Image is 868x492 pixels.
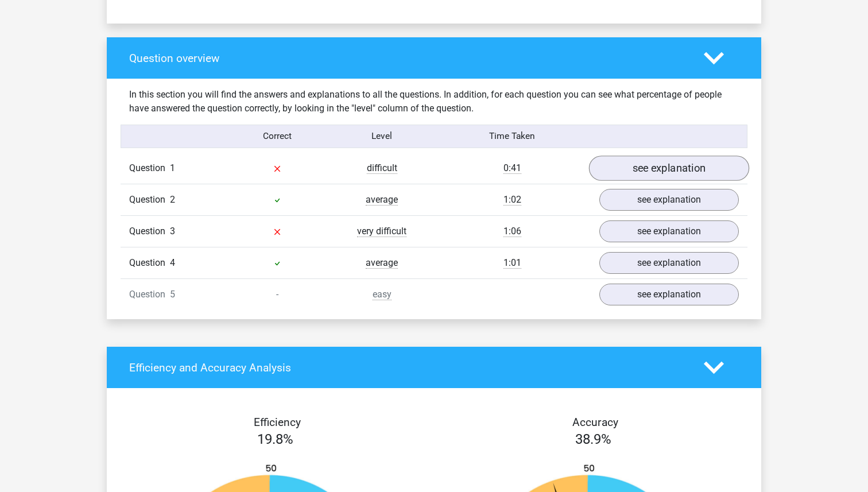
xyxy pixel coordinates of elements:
[129,256,170,270] span: Question
[170,162,175,173] span: 1
[226,130,330,143] div: Correct
[503,257,521,269] span: 1:01
[503,226,521,237] span: 1:06
[129,52,687,65] h4: Question overview
[503,162,521,174] span: 0:41
[170,257,175,268] span: 4
[121,88,747,115] div: In this section you will find the answers and explanations to all the questions. In addition, for...
[447,416,743,429] h4: Accuracy
[129,288,170,301] span: Question
[366,257,398,269] span: average
[170,194,175,205] span: 2
[170,289,175,300] span: 5
[367,162,397,174] span: difficult
[225,288,330,301] div: -
[330,130,434,143] div: Level
[575,431,611,447] span: 38.9%
[599,252,739,274] a: see explanation
[129,361,687,374] h4: Efficiency and Accuracy Analysis
[366,194,398,206] span: average
[503,194,521,206] span: 1:02
[599,189,739,211] a: see explanation
[589,156,749,181] a: see explanation
[170,226,175,237] span: 3
[373,289,392,300] span: easy
[129,224,170,238] span: Question
[357,226,406,237] span: very difficult
[129,193,170,207] span: Question
[434,130,591,143] div: Time Taken
[599,220,739,242] a: see explanation
[129,416,425,429] h4: Efficiency
[257,431,293,447] span: 19.8%
[129,161,170,175] span: Question
[599,284,739,305] a: see explanation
